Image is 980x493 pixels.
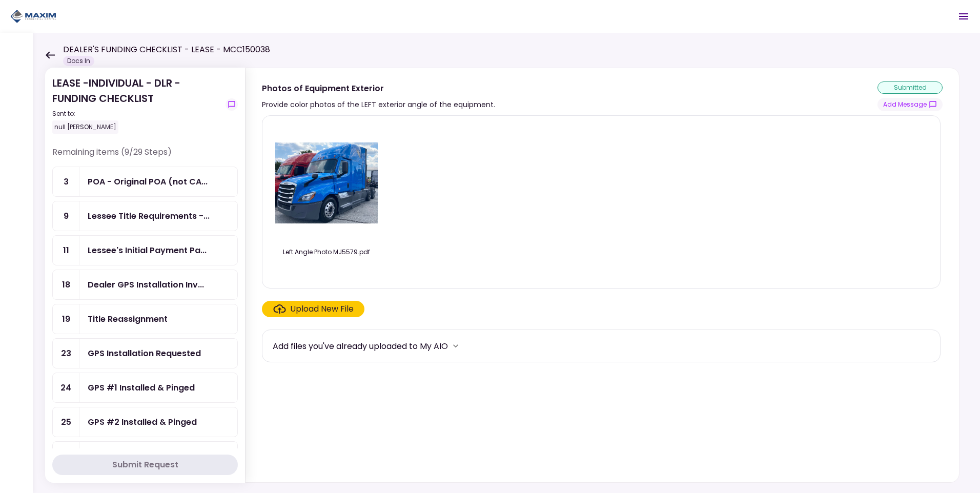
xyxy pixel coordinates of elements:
div: Left Angle Photo MJ5579.pdf [273,248,380,257]
div: 11 [53,236,79,265]
div: Lessee Title Requirements - Proof of IRP or Exemption [88,210,210,222]
a: 9Lessee Title Requirements - Proof of IRP or Exemption [52,201,238,231]
div: 23 [53,339,79,368]
button: Open menu [951,4,976,29]
div: Title Reassignment [88,313,168,325]
a: 11Lessee's Initial Payment Paid [52,235,238,265]
div: Photos of Equipment ExteriorProvide color photos of the LEFT exterior angle of the equipment.subm... [245,68,959,483]
span: Click here to upload the required document [262,301,364,317]
div: Photos of Equipment Exterior [262,82,495,95]
div: LEASE -INDIVIDUAL - DLR - FUNDING CHECKLIST [52,75,221,134]
div: submitted [877,81,943,94]
div: 9 [53,201,79,231]
div: POA - Original POA (not CA or GA) [88,175,208,188]
div: 24 [53,373,79,402]
div: GPS #2 Installed & Pinged [88,416,197,428]
button: show-messages [877,98,943,111]
button: Submit Request [52,455,238,475]
a: 25GPS #2 Installed & Pinged [52,407,238,437]
div: Remaining items (9/29 Steps) [52,146,238,167]
a: 24GPS #1 Installed & Pinged [52,373,238,403]
div: Docs In [63,56,94,66]
div: 19 [53,304,79,334]
div: 29 [53,442,79,471]
div: Dealer GPS Installation Invoice [88,278,204,291]
a: 29Interview [52,441,238,471]
div: GPS #1 Installed & Pinged [88,381,195,394]
button: more [448,338,463,354]
button: show-messages [226,98,238,111]
a: 23GPS Installation Requested [52,338,238,368]
div: GPS Installation Requested [88,347,201,360]
div: null [PERSON_NAME] [52,120,118,134]
div: 3 [53,167,79,196]
div: Upload New File [290,303,354,315]
div: Provide color photos of the LEFT exterior angle of the equipment. [262,98,495,111]
h1: DEALER'S FUNDING CHECKLIST - LEASE - MCC150038 [63,44,270,56]
div: 25 [53,407,79,437]
div: Add files you've already uploaded to My AIO [273,340,448,353]
img: Partner icon [10,9,56,24]
div: 18 [53,270,79,299]
div: Lessee's Initial Payment Paid [88,244,207,257]
a: 19Title Reassignment [52,304,238,334]
div: Submit Request [112,459,178,471]
a: 18Dealer GPS Installation Invoice [52,270,238,300]
div: Sent to: [52,109,221,118]
a: 3POA - Original POA (not CA or GA) [52,167,238,197]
